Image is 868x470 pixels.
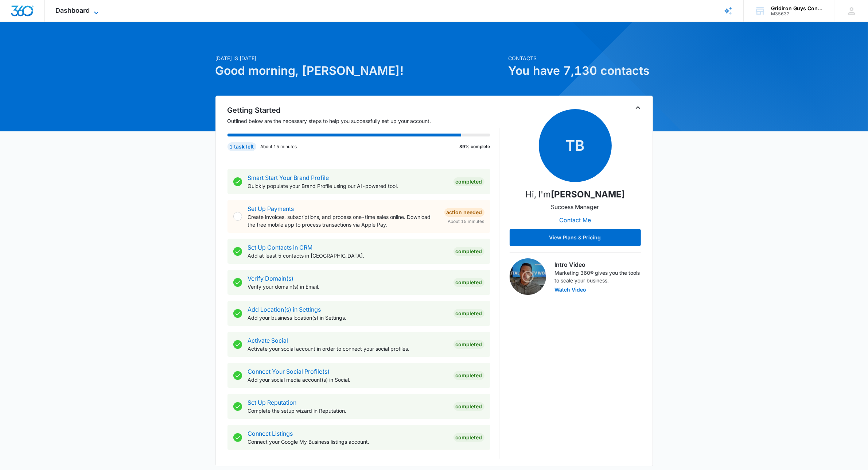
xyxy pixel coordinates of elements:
[248,275,294,282] a: Verify Domain(s)
[248,252,448,259] p: Add at least 5 contacts in [GEOGRAPHIC_DATA].
[454,340,484,349] div: Completed
[248,314,448,321] p: Add your business location(s) in Settings.
[510,258,546,295] img: Intro Video
[248,182,448,190] p: Quickly populate your Brand Profile using our AI-powered tool.
[56,7,90,14] span: Dashboard
[525,188,625,201] p: Hi, I'm
[555,269,641,284] p: Marketing 360® gives you the tools to scale your business.
[510,229,641,246] button: View Plans & Pricing
[454,433,484,442] div: Completed
[454,371,484,380] div: Completed
[454,247,484,256] div: Completed
[454,177,484,186] div: Completed
[248,430,293,437] a: Connect Listings
[551,189,625,200] strong: [PERSON_NAME]
[248,399,297,406] a: Set Up Reputation
[634,103,642,112] button: Toggle Collapse
[509,62,653,80] h1: You have 7,130 contacts
[444,208,484,217] div: Action Needed
[771,5,824,11] div: account name
[555,287,587,292] button: Watch Video
[227,117,499,125] p: Outlined below are the necessary steps to help you successfully set up your account.
[215,54,504,62] p: [DATE] is [DATE]
[248,244,313,251] a: Set Up Contacts in CRM
[551,203,599,211] p: Success Manager
[555,260,641,269] h3: Intro Video
[248,368,330,375] a: Connect Your Social Profile(s)
[227,105,499,116] h2: Getting Started
[248,213,439,228] p: Create invoices, subscriptions, and process one-time sales online. Download the free mobile app t...
[460,143,490,150] p: 89% complete
[454,402,484,411] div: Completed
[771,11,824,16] div: account id
[454,309,484,318] div: Completed
[509,54,653,62] p: Contacts
[248,306,321,313] a: Add Location(s) in Settings
[248,174,329,181] a: Smart Start Your Brand Profile
[539,109,612,182] span: TB
[261,143,297,150] p: About 15 minutes
[248,407,448,415] p: Complete the setup wizard in Reputation.
[248,345,448,352] p: Activate your social account in order to connect your social profiles.
[248,438,448,446] p: Connect your Google My Business listings account.
[215,62,504,80] h1: Good morning, [PERSON_NAME]!
[454,278,484,287] div: Completed
[227,142,256,151] div: 1 task left
[248,376,448,384] p: Add your social media account(s) in Social.
[248,283,448,290] p: Verify your domain(s) in Email.
[448,218,484,225] span: About 15 minutes
[552,211,598,229] button: Contact Me
[248,205,294,212] a: Set Up Payments
[248,337,288,344] a: Activate Social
